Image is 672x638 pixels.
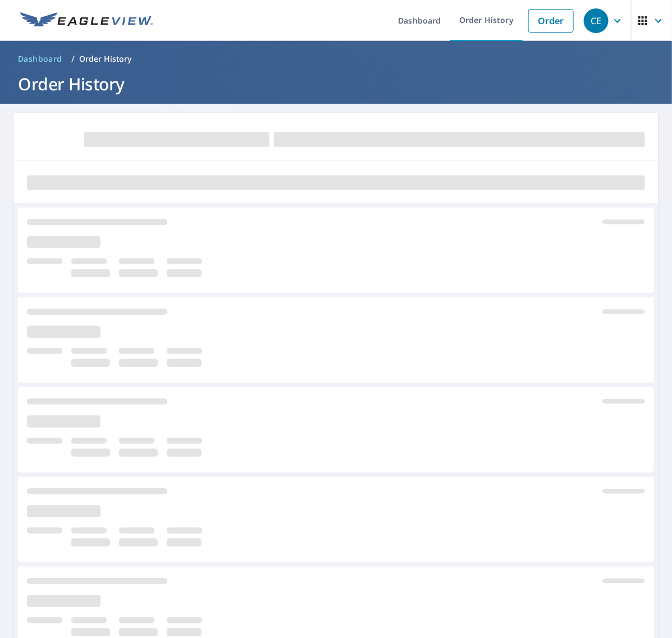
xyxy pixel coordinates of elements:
[13,72,659,95] h1: Order History
[528,9,574,33] a: Order
[584,8,609,33] div: CE
[18,53,62,65] span: Dashboard
[13,50,67,68] a: Dashboard
[79,53,132,65] p: Order History
[71,52,75,66] li: /
[13,50,659,68] nav: breadcrumb
[20,12,153,29] img: EV Logo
